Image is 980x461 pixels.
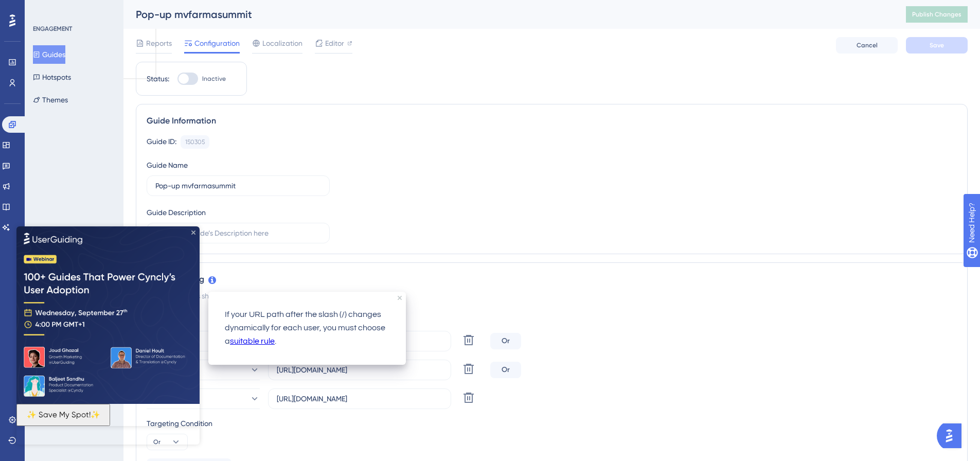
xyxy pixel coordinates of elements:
[147,310,260,323] div: Choose A Rule
[490,362,521,378] div: Or
[24,3,64,15] span: Need Help?
[147,135,176,149] div: Guide ID:
[155,227,321,239] input: Type your Guide’s Description here
[33,91,68,109] button: Themes
[175,4,179,8] div: Close Preview
[147,159,188,171] div: Guide Name
[906,6,968,23] button: Publish Changes
[147,331,260,351] button: equals
[202,75,226,83] span: Inactive
[225,308,389,348] p: If your URL path after the slash (/) changes dynamically for each user, you must choose a .
[194,37,240,49] span: Configuration
[33,25,72,33] div: ENGAGEMENT
[912,10,961,19] span: Publish Changes
[136,7,880,22] div: Pop-up mvfarmasummit
[262,37,302,49] span: Localization
[146,37,172,49] span: Reports
[147,73,169,85] div: Status:
[937,420,968,451] iframe: UserGuiding AI Assistant Launcher
[33,45,65,64] button: Guides
[836,37,898,54] button: Cancel
[230,335,275,348] a: suitable rule
[325,37,344,49] span: Editor
[398,296,402,300] div: close tooltip
[147,273,957,286] div: Page Targeting
[277,393,442,404] input: yourwebsite.com/path
[857,41,878,49] span: Cancel
[147,290,957,302] div: On which pages should the guide be visible to your end users?
[490,333,521,349] div: Or
[155,180,321,191] input: Type your Guide’s Name here
[147,417,957,430] div: Targeting Condition
[147,115,957,127] div: Guide Information
[185,138,205,146] div: 150305
[147,206,206,219] div: Guide Description
[147,360,260,380] button: equals
[930,41,944,49] span: Save
[277,364,442,376] input: yourwebsite.com/path
[906,37,968,54] button: Save
[147,388,260,409] button: equals
[33,68,71,86] button: Hotspots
